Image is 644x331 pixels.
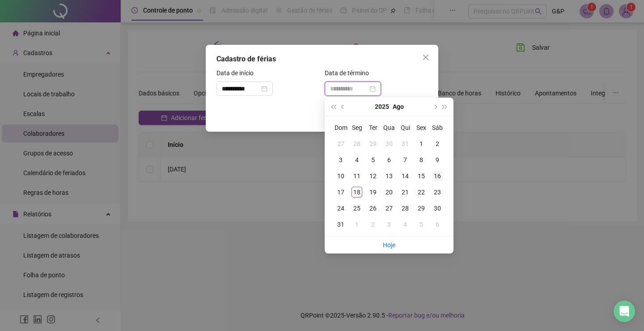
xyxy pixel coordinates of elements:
[400,171,411,181] div: 14
[400,155,411,165] div: 7
[432,138,443,149] div: 2
[352,138,362,149] div: 28
[400,203,411,214] div: 28
[349,184,365,200] td: 2025-08-18
[432,155,443,165] div: 9
[400,138,411,149] div: 31
[381,168,397,184] td: 2025-08-13
[413,184,429,200] td: 2025-08-22
[349,216,365,232] td: 2025-09-01
[413,216,429,232] td: 2025-09-05
[352,171,362,181] div: 11
[368,219,378,230] div: 2
[352,187,362,198] div: 18
[333,120,349,136] th: Dom
[368,155,378,165] div: 5
[400,187,411,198] div: 21
[422,54,429,61] span: close
[335,203,346,214] div: 24
[416,219,427,230] div: 5
[333,136,349,152] td: 2025-07-27
[397,184,413,200] td: 2025-08-21
[335,171,346,181] div: 10
[429,184,445,200] td: 2025-08-23
[349,120,365,136] th: Seg
[335,219,346,230] div: 31
[368,203,378,214] div: 26
[349,168,365,184] td: 2025-08-11
[397,200,413,216] td: 2025-08-28
[384,203,394,214] div: 27
[365,184,381,200] td: 2025-08-19
[333,184,349,200] td: 2025-08-17
[429,120,445,136] th: Sáb
[325,68,375,78] label: Data de término
[365,152,381,168] td: 2025-08-05
[216,68,259,78] label: Data de início
[383,241,395,249] a: Hoje
[365,216,381,232] td: 2025-09-02
[384,155,394,165] div: 6
[397,152,413,168] td: 2025-08-07
[333,152,349,168] td: 2025-08-03
[429,216,445,232] td: 2025-09-06
[381,136,397,152] td: 2025-07-30
[349,152,365,168] td: 2025-08-04
[335,187,346,198] div: 17
[365,120,381,136] th: Ter
[440,98,450,116] button: super-next-year
[381,120,397,136] th: Qua
[397,168,413,184] td: 2025-08-14
[416,138,427,149] div: 1
[384,138,394,149] div: 30
[338,98,348,116] button: prev-year
[381,216,397,232] td: 2025-09-03
[413,136,429,152] td: 2025-08-01
[384,171,394,181] div: 13
[368,138,378,149] div: 29
[333,216,349,232] td: 2025-08-31
[381,152,397,168] td: 2025-08-06
[216,54,428,64] div: Cadastro de férias
[413,152,429,168] td: 2025-08-08
[429,152,445,168] td: 2025-08-09
[419,50,433,64] button: Close
[368,171,378,181] div: 12
[368,187,378,198] div: 19
[365,200,381,216] td: 2025-08-26
[333,200,349,216] td: 2025-08-24
[413,168,429,184] td: 2025-08-15
[384,219,394,230] div: 3
[365,168,381,184] td: 2025-08-12
[429,200,445,216] td: 2025-08-30
[400,219,411,230] div: 4
[397,120,413,136] th: Qui
[352,203,362,214] div: 25
[365,136,381,152] td: 2025-07-29
[432,171,443,181] div: 16
[416,187,427,198] div: 22
[432,187,443,198] div: 23
[416,171,427,181] div: 15
[430,98,440,116] button: next-year
[614,301,635,322] div: Open Intercom Messenger
[333,168,349,184] td: 2025-08-10
[429,136,445,152] td: 2025-08-02
[413,120,429,136] th: Sex
[328,98,338,116] button: super-prev-year
[349,200,365,216] td: 2025-08-25
[432,219,443,230] div: 6
[432,203,443,214] div: 30
[352,219,362,230] div: 1
[335,138,346,149] div: 27
[381,184,397,200] td: 2025-08-20
[397,216,413,232] td: 2025-09-04
[384,187,394,198] div: 20
[375,98,389,116] button: year panel
[397,136,413,152] td: 2025-07-31
[335,155,346,165] div: 3
[416,203,427,214] div: 29
[381,200,397,216] td: 2025-08-27
[349,136,365,152] td: 2025-07-28
[416,155,427,165] div: 8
